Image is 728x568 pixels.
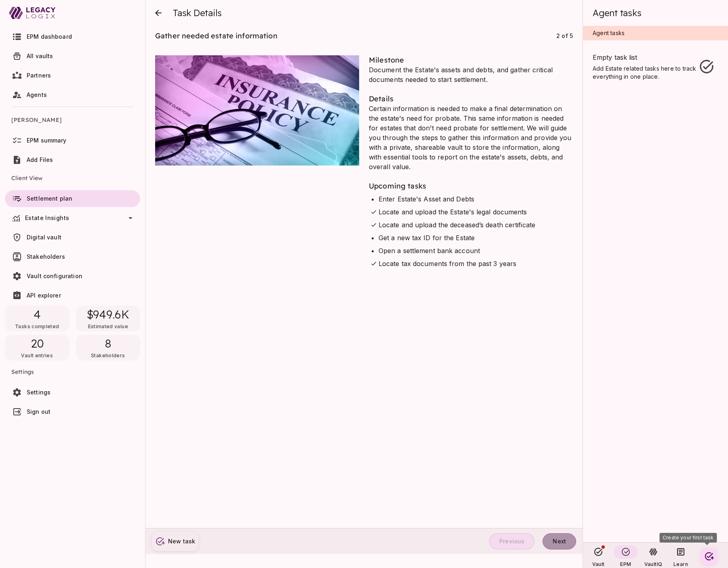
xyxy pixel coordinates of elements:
[31,336,44,351] span: 20
[21,352,53,358] span: Vault entries
[88,323,128,329] span: Estimated value
[5,403,140,420] a: Sign out
[5,268,140,285] a: Vault configuration
[150,5,166,21] button: close
[27,389,50,396] span: Settings
[593,29,625,36] span: Agent tasks
[5,67,140,84] a: Partners
[5,248,140,265] a: Stakeholders
[5,229,140,246] a: Digital vault
[593,65,699,81] span: Add Estate related tasks here to track everything in one place.
[379,233,573,243] span: Get a new tax ID for the Estate
[379,220,535,230] span: Locate and upload the deceased’s death certificate
[11,168,134,188] span: Client View
[379,246,573,256] span: Open a settlement bank account
[5,190,140,207] a: Settlement plan
[76,306,141,331] div: $949.6KEstimated value
[701,548,717,564] button: Create your first task
[5,132,140,149] a: EPM summary
[5,28,140,45] a: EPM dashboard
[592,561,605,567] span: Vault
[593,52,699,65] span: Empty task list
[369,94,393,103] span: Details
[155,55,359,166] img: settlement-plan
[27,91,47,98] span: Agents
[5,287,140,304] a: API explorer
[27,234,61,241] span: Digital vault
[27,408,50,415] span: Sign out
[11,110,134,130] span: [PERSON_NAME]
[27,195,72,202] span: Settlement plan
[27,52,53,59] span: All vaults
[553,538,566,545] span: Next
[5,384,140,401] a: Settings
[379,259,516,268] span: Locate tax documents from the past 3 years
[27,272,82,279] span: Vault configuration
[5,86,140,103] a: Agents
[27,72,51,79] span: Partners
[5,151,140,168] a: Add Files
[27,33,72,40] span: EPM dashboard
[27,137,67,144] span: EPM summary
[27,253,65,260] span: Stakeholders
[152,532,198,551] button: New task
[5,210,140,226] div: Estate Insights
[11,362,134,381] span: Settings
[379,194,573,204] span: Enter Estate's Asset and Debts
[155,31,278,40] span: Gather needed estate information
[556,32,573,39] span: 2 of 5
[620,561,631,567] span: EPM
[34,307,41,322] span: 4
[644,561,662,567] span: VaultIQ
[168,538,195,545] span: New task
[5,48,140,65] a: All vaults
[25,214,69,221] span: Estate Insights
[15,323,59,329] span: Tasks completed
[105,336,112,351] span: 8
[369,181,426,191] span: Upcoming tasks
[76,335,141,361] div: 8Stakeholders
[27,292,61,299] span: API explorer
[87,307,129,322] span: $949.6K
[659,533,717,543] div: Create your first task
[173,7,222,19] span: Task Details
[369,55,404,65] span: Milestone
[543,533,576,549] button: Next
[379,207,527,217] span: Locate and upload the Estate's legal documents
[673,561,688,567] span: Learn
[27,156,53,163] span: Add Files
[369,105,571,171] span: Certain information is needed to make a final determination on the estate's need for probate. Thi...
[5,335,69,361] div: 20Vault entries
[5,306,69,331] div: 4Tasks completed
[593,7,641,19] span: Agent tasks
[91,352,125,358] span: Stakeholders
[369,65,573,84] span: Document the Estate's assets and debts, and gather critical documents needed to start settlement.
